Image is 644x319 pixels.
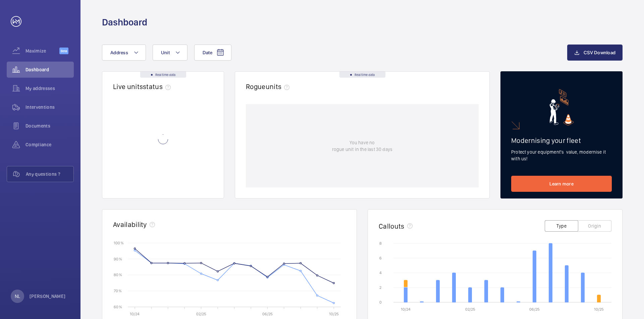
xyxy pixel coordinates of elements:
h2: Rogue [246,82,292,91]
span: status [143,82,173,91]
span: Address [110,50,128,55]
text: 6 [379,256,382,260]
h1: Dashboard [102,16,147,28]
text: 06/25 [529,307,540,312]
p: NL [15,293,20,300]
span: Documents [25,123,74,129]
text: 10/24 [401,307,411,312]
text: 70 % [114,289,122,293]
p: You have no rogue unit in the last 30 days [332,139,392,153]
button: CSV Download [567,45,623,61]
span: Maximize [25,48,59,54]
text: 0 [379,300,382,305]
span: Date [203,50,212,55]
div: Real time data [140,72,186,78]
text: 90 % [114,256,122,261]
span: CSV Download [584,50,615,55]
text: 100 % [114,240,124,245]
text: 02/25 [196,312,206,316]
text: 4 [379,270,382,275]
h2: Availability [113,220,147,229]
a: Learn more [511,176,612,192]
h2: Modernising your fleet [511,136,612,145]
button: Type [545,220,578,232]
text: 80 % [114,272,122,277]
text: 06/25 [262,312,273,316]
button: Date [194,45,231,61]
span: Unit [161,50,170,55]
span: Any questions ? [26,171,73,177]
span: My addresses [25,85,74,92]
span: Dashboard [25,66,74,73]
span: Compliance [25,141,74,148]
button: Address [102,45,146,61]
span: Beta [59,48,68,54]
text: 10/24 [130,312,140,316]
span: Interventions [25,104,74,110]
text: 10/25 [594,307,604,312]
p: Protect your equipment's value, modernise it with us! [511,149,612,162]
text: 2 [379,285,381,290]
text: 60 % [114,304,122,309]
text: 8 [379,241,382,246]
p: [PERSON_NAME] [30,293,66,300]
h2: Callouts [379,222,405,230]
button: Unit [153,45,187,61]
text: 10/25 [329,312,339,316]
span: units [266,82,292,91]
h2: Live units [113,82,173,91]
div: Real time data [339,72,385,78]
img: marketing-card.svg [549,89,574,126]
text: 02/25 [465,307,475,312]
button: Origin [578,220,611,232]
